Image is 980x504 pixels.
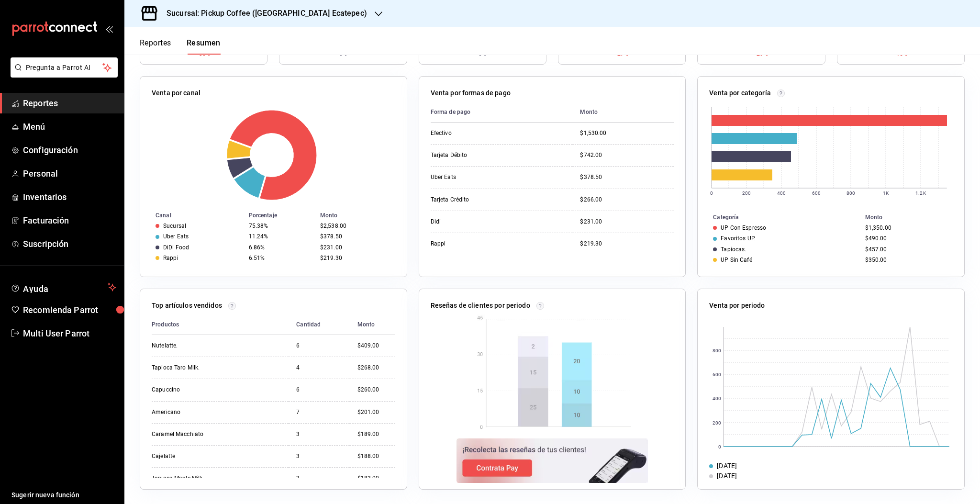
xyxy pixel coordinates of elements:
span: Multi User Parrot [23,327,116,340]
div: navigation tabs [140,38,221,55]
div: $1,350.00 [865,224,949,231]
text: 0 [718,444,721,449]
div: Tapiocas. [721,246,746,253]
div: $350.00 [865,257,949,263]
th: Forma de pago [431,102,573,123]
th: Cantidad [289,314,349,335]
div: $188.00 [357,452,395,460]
div: Americano [152,408,247,416]
th: Monto [572,102,674,123]
p: Venta por formas de pago [431,88,511,98]
div: [DATE] [717,461,737,471]
button: Pregunta a Parrot AI [11,57,118,78]
div: 6.51% [249,255,312,261]
p: Venta por canal [152,88,200,98]
div: Rappi [163,255,178,261]
th: Canal [140,210,245,221]
text: 800 [846,190,855,196]
text: 0 [710,190,713,196]
div: $2,538.00 [320,223,391,229]
span: Sugerir nueva función [11,490,116,500]
div: Rappi [431,240,526,248]
a: Pregunta a Parrot AI [7,69,118,79]
div: 11.24% [249,233,312,240]
div: Efectivo [431,129,526,137]
div: $219.30 [580,240,674,248]
div: $183.00 [357,474,395,482]
div: $219.30 [320,255,391,261]
div: 4 [296,364,342,372]
div: Uber Eats [163,233,189,240]
text: 600 [812,190,821,196]
div: $266.00 [580,196,674,204]
div: $260.00 [357,386,395,394]
div: $268.00 [357,364,395,372]
div: $457.00 [865,246,949,253]
th: Monto [316,210,407,221]
div: Favoritos UP. [721,235,756,242]
div: Caramel Macchiato [152,430,247,438]
text: 1.2K [916,190,926,196]
span: Inventarios [23,190,116,203]
div: Sucursal [163,223,186,229]
span: Ayuda [23,281,104,293]
div: 3 [296,474,342,482]
div: $490.00 [865,235,949,242]
text: 400 [777,190,786,196]
text: 200 [742,190,751,196]
text: 600 [713,372,721,377]
div: UP Sin Café [721,257,752,263]
text: 1K [883,190,889,196]
div: 3 [296,452,342,460]
button: Resumen [187,38,221,55]
span: Suscripción [23,237,116,250]
p: Venta por periodo [709,301,765,311]
div: $409.00 [357,342,395,350]
div: $231.00 [580,218,674,226]
div: 6.86% [249,244,312,251]
div: $1,530.00 [580,129,674,137]
div: $231.00 [320,244,391,251]
span: Reportes [23,97,116,110]
p: Reseñas de clientes por periodo [431,301,530,311]
button: open_drawer_menu [105,25,113,33]
div: 3 [296,430,342,438]
div: Didi [431,218,526,226]
span: Pregunta a Parrot AI [26,63,103,73]
div: $378.50 [320,233,391,240]
div: $742.00 [580,151,674,159]
th: Monto [350,314,395,335]
span: Facturación [23,214,116,227]
div: DiDi Food [163,244,189,251]
div: 7 [296,408,342,416]
span: Personal [23,167,116,180]
th: Productos [152,314,289,335]
div: Tarjeta Débito [431,151,526,159]
div: Nutelatte. [152,342,247,350]
div: 6 [296,342,342,350]
p: Top artículos vendidos [152,301,222,311]
span: Configuración [23,144,116,157]
div: [DATE] [717,471,737,481]
text: 400 [713,396,721,401]
div: 6 [296,386,342,394]
div: Capuccino [152,386,247,394]
span: Recomienda Parrot [23,303,116,316]
text: 800 [713,348,721,353]
div: Cajelatte [152,452,247,460]
span: Menú [23,120,116,133]
div: $189.00 [357,430,395,438]
div: $378.50 [580,173,674,181]
div: 75.38% [249,223,312,229]
div: Uber Eats [431,173,526,181]
h3: Sucursal: Pickup Coffee ([GEOGRAPHIC_DATA] Ecatepec) [159,8,367,19]
button: Reportes [140,38,171,55]
th: Porcentaje [245,210,316,221]
div: Tapioca Taro Milk. [152,364,247,372]
div: $201.00 [357,408,395,416]
p: Venta por categoría [709,88,771,98]
div: UP Con Espresso [721,224,766,231]
div: Tapioca Maple Milk [152,474,247,482]
th: Monto [861,212,964,223]
div: Tarjeta Crédito [431,196,526,204]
